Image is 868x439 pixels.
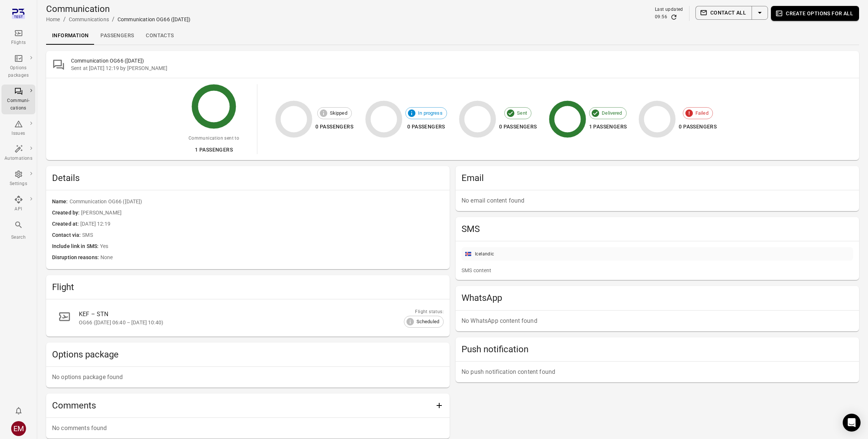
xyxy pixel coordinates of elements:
div: 0 passengers [315,122,353,131]
p: No push notification content found [462,368,853,376]
div: Flight status: [404,308,444,316]
a: API [1,193,35,215]
button: Contact all [695,6,752,20]
div: 09:56 [655,13,667,21]
span: Contact via [52,231,82,239]
a: Home [46,16,60,22]
div: Communication sent to [189,135,239,142]
a: Communi-cations [1,85,35,114]
button: Elsa Mjöll [AviLabs] [8,418,29,439]
span: Created by [52,209,81,217]
div: Options packages [4,64,32,79]
h2: Options package [52,349,444,360]
button: Search [1,218,35,243]
h2: WhatsApp [462,292,853,304]
div: KEF – STN [79,310,426,319]
span: Yes [100,242,444,251]
div: API [4,206,32,213]
nav: Breadcrumbs [46,15,190,24]
div: 0 passengers [679,122,717,131]
p: No email content found [462,196,853,205]
div: Icelandic [475,251,494,258]
h2: Flight [52,281,444,293]
button: Create options for all [771,6,859,21]
p: No comments found [52,424,444,433]
li: / [63,15,66,24]
button: Select action [752,6,768,20]
a: Flights [1,26,35,49]
a: Passengers [94,27,140,45]
a: Options packages [1,52,35,82]
div: 1 passengers [589,122,627,131]
div: Communi-cations [4,97,32,112]
div: Last updated [655,6,683,13]
h2: Email [462,172,853,184]
span: Include link in SMS [52,242,100,251]
p: No options package found [52,373,444,382]
div: EM [11,421,26,436]
div: Flights [4,39,32,47]
a: Information [46,27,94,45]
span: [PERSON_NAME] [81,209,444,217]
div: Open Intercom Messenger [843,414,861,432]
div: Split button [695,6,768,20]
h2: Comments [52,400,432,411]
h2: Push notification [462,343,853,355]
span: In progress [414,109,447,117]
button: Refresh data [670,13,678,21]
div: Settings [4,180,32,188]
div: Automations [4,155,32,162]
a: Contacts [140,27,180,45]
span: Details [52,172,444,184]
div: Search [4,234,32,241]
span: Skipped [326,109,351,117]
a: Settings [1,168,35,190]
a: KEF – STNOG66 ([DATE] 06:40 – [DATE] 10:40) [52,305,444,331]
button: Notifications [11,403,26,418]
p: No WhatsApp content found [462,316,853,325]
button: Add comment [432,398,447,413]
span: [DATE] 12:19 [80,220,444,228]
span: Created at [52,220,80,228]
span: Sent [513,109,531,117]
div: 0 passengers [405,122,447,131]
span: SMS [82,231,444,239]
div: OG66 ([DATE] 06:40 – [DATE] 10:40) [79,319,426,326]
span: Communication OG66 ([DATE]) [70,198,444,206]
div: Communication OG66 ([DATE]) [118,16,190,23]
div: Sent at [DATE] 12:19 by [PERSON_NAME] [71,64,853,72]
div: Local navigation [46,27,859,45]
span: Scheduled [412,318,443,325]
div: 1 passengers [189,145,239,155]
li: / [112,15,115,24]
span: Failed [691,109,713,117]
span: Disruption reasons [52,254,100,262]
span: Name [52,198,70,206]
h1: Communication [46,3,190,15]
span: None [100,254,444,262]
div: SMS content [462,267,853,274]
h2: Communication OG66 ([DATE]) [71,57,853,64]
div: Issues [4,130,32,137]
a: Issues [1,117,35,140]
h2: SMS [462,223,853,235]
span: Delivered [598,109,626,117]
div: 0 passengers [499,122,537,131]
a: Communications [69,16,109,22]
a: Automations [1,142,35,165]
